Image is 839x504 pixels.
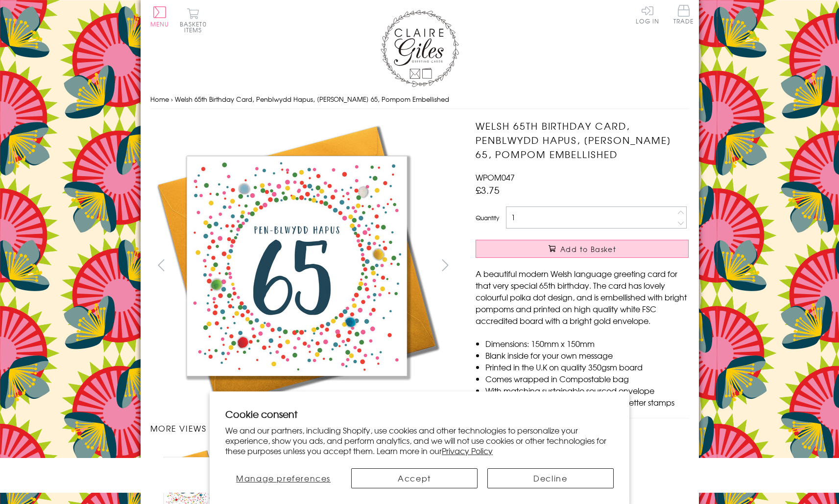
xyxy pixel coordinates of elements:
span: 0 items [184,20,207,34]
button: prev [150,254,172,276]
a: Trade [673,5,694,26]
p: We and our partners, including Shopify, use cookies and other technologies to personalize your ex... [225,425,614,456]
a: Home [150,94,169,104]
li: Comes wrapped in Compostable bag [485,373,689,385]
label: Quantity [476,213,499,222]
span: WPOM047 [476,171,515,183]
h3: More views [150,422,456,434]
p: A beautiful modern Welsh language greeting card for that very special 65th birthday. The card has... [476,268,689,326]
li: Printed in the U.K on quality 350gsm board [485,361,689,373]
button: Accept [351,468,478,488]
span: Add to Basket [560,244,616,254]
li: Blank inside for your own message [485,349,689,361]
span: Manage preferences [236,472,331,484]
h2: Cookie consent [225,407,614,421]
button: Menu [150,6,169,27]
a: Log In [636,5,659,24]
span: › [171,94,173,104]
nav: breadcrumbs [150,90,689,110]
img: Claire Giles Greetings Cards [381,10,459,87]
button: Add to Basket [476,240,689,258]
span: Welsh 65th Birthday Card, Penblwydd Hapus, [PERSON_NAME] 65, Pompom Embellished [175,94,449,104]
a: Privacy Policy [442,445,493,457]
li: With matching sustainable sourced envelope [485,385,689,396]
span: £3.75 [476,183,500,197]
button: Decline [487,468,614,488]
button: Basket0 items [180,8,207,33]
li: Dimensions: 150mm x 150mm [485,338,689,349]
span: Trade [673,5,694,24]
h1: Welsh 65th Birthday Card, Penblwydd Hapus, [PERSON_NAME] 65, Pompom Embellished [476,119,689,161]
span: Menu [150,20,169,28]
img: Welsh 65th Birthday Card, Penblwydd Hapus, Dotty 65, Pompom Embellished [150,119,444,412]
button: next [434,254,456,276]
button: Manage preferences [225,468,341,488]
